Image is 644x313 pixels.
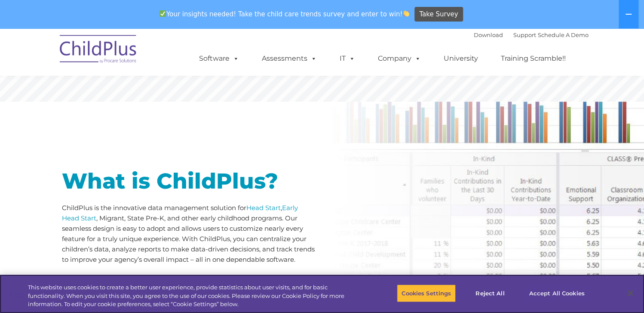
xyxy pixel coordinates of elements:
a: Software [190,50,248,67]
a: Assessments [253,50,325,67]
button: Reject All [463,284,517,302]
p: ChildPlus is the innovative data management solution for , , Migrant, State Pre-K, and other earl... [62,203,316,265]
img: ChildPlus by Procare Solutions [55,29,141,72]
a: IT [331,50,364,67]
a: University [435,50,487,67]
a: Head Start [246,204,281,212]
button: Cookies Settings [397,284,456,302]
img: 👏 [403,10,409,17]
div: This website uses cookies to create a better user experience, provide statistics about user visit... [28,283,354,309]
a: Support [513,31,536,38]
a: Company [369,50,429,67]
button: Close [621,284,640,303]
font: | [474,31,589,38]
a: Schedule A Demo [538,31,589,38]
button: Accept All Cookies [524,284,589,302]
a: Training Scramble!! [492,50,574,67]
img: ✅ [159,10,166,17]
span: Your insights needed! Take the child care trends survey and enter to win! [156,6,413,22]
a: Take Survey [414,7,463,22]
h1: What is ChildPlus? [62,170,316,192]
span: Take Survey [419,7,458,22]
a: Download [474,31,503,38]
